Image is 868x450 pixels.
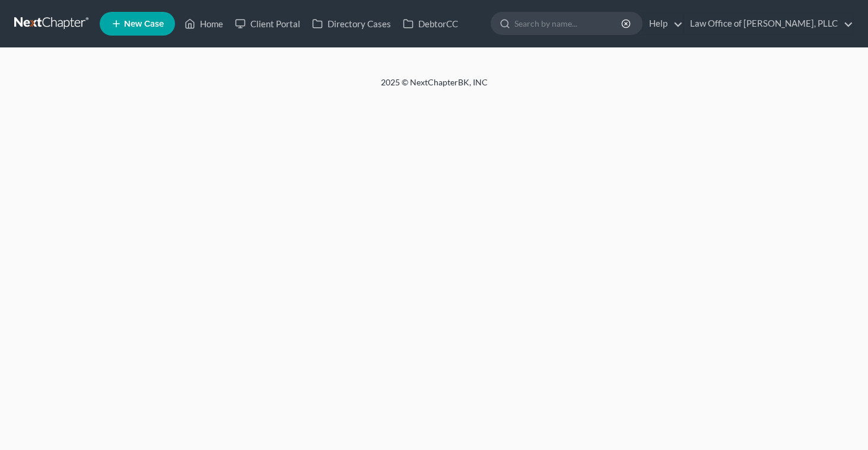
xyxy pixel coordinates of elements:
[684,13,853,34] a: Law Office of [PERSON_NAME], PLLC
[643,13,683,34] a: Help
[306,13,397,34] a: Directory Cases
[397,13,464,34] a: DebtorCC
[96,76,772,98] div: 2025 © NextChapterBK, INC
[229,13,306,34] a: Client Portal
[124,20,164,28] span: New Case
[179,13,229,34] a: Home
[514,12,623,34] input: Search by name...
